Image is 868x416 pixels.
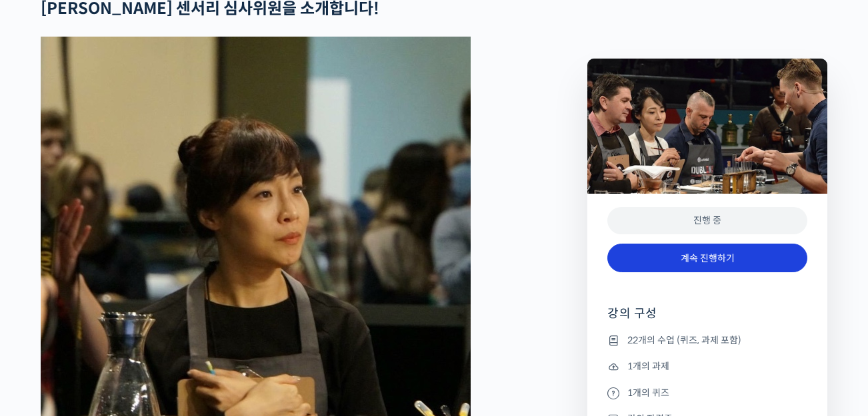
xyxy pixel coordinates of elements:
span: 홈 [42,325,50,336]
a: 홈 [4,306,88,339]
a: 설정 [172,306,256,339]
li: 1개의 과제 [607,358,807,374]
li: 22개의 수업 (퀴즈, 과제 포함) [607,332,807,348]
a: 계속 진행하기 [607,244,807,272]
a: 대화 [88,306,172,339]
span: 설정 [206,325,222,336]
span: 대화 [122,326,138,337]
div: 진행 중 [607,207,807,234]
h4: 강의 구성 [607,306,807,332]
li: 1개의 퀴즈 [607,385,807,401]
